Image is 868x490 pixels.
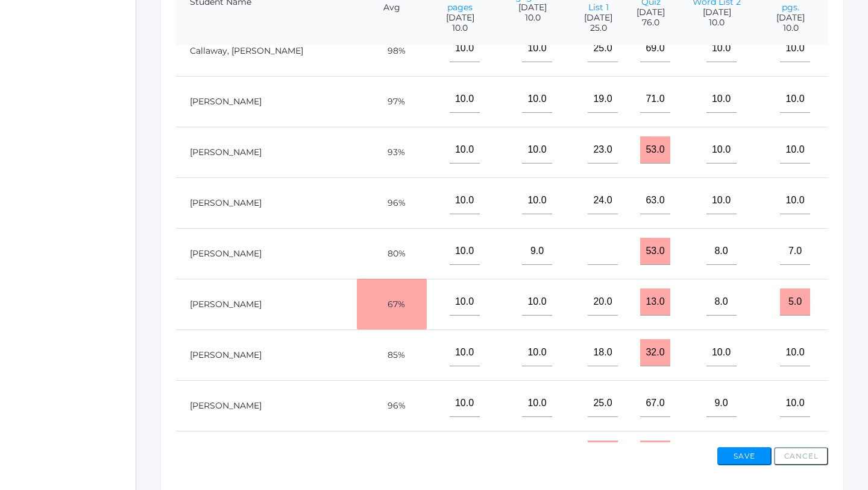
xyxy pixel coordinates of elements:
td: 98% [357,25,427,76]
a: Callaway, [PERSON_NAME] [190,45,303,56]
td: 97% [357,76,427,127]
td: 73% [357,431,427,482]
td: 85% [357,329,427,380]
span: 10.0 [439,23,481,33]
td: 93% [357,127,427,177]
span: 10.0 [505,13,560,23]
span: [DATE] [505,2,560,13]
a: [PERSON_NAME] [190,299,262,310]
td: 67% [357,279,427,329]
span: 10.0 [689,17,744,28]
span: [DATE] [769,13,813,23]
a: [PERSON_NAME] [190,197,262,208]
span: [DATE] [637,7,665,17]
span: [DATE] [584,13,612,23]
td: 80% [357,228,427,279]
td: 96% [357,380,427,431]
a: [PERSON_NAME] [190,349,262,360]
button: Cancel [774,447,828,465]
td: 96% [357,177,427,228]
a: [PERSON_NAME] [190,96,262,107]
button: Save [717,447,772,465]
span: 76.0 [637,17,665,28]
span: 25.0 [584,23,612,33]
span: [DATE] [689,7,744,17]
a: [PERSON_NAME] [190,147,262,157]
span: 10.0 [769,23,813,33]
span: [DATE] [439,13,481,23]
a: [PERSON_NAME] [190,248,262,259]
a: [PERSON_NAME] [190,400,262,411]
